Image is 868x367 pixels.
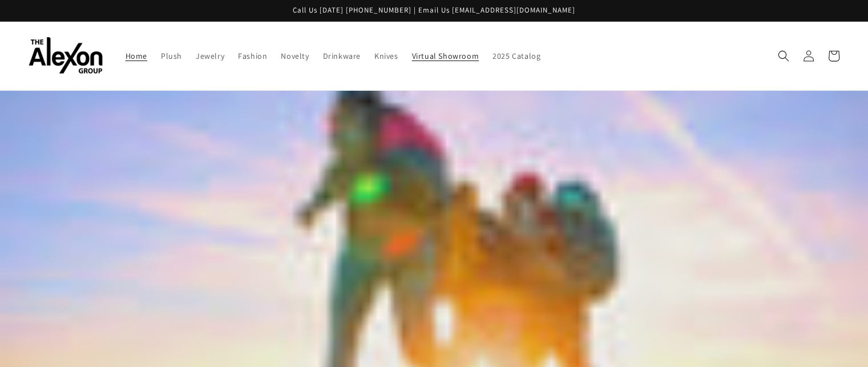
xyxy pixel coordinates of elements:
span: Novelty [281,51,309,61]
a: Novelty [274,44,316,68]
a: Drinkware [316,44,368,68]
summary: Search [771,43,796,68]
span: Home [126,51,147,61]
span: Knives [374,51,398,61]
a: Knives [368,44,405,68]
span: Drinkware [323,51,361,61]
a: Fashion [231,44,274,68]
span: Fashion [238,51,267,61]
span: 2025 Catalog [492,51,540,61]
a: 2025 Catalog [486,44,547,68]
span: Jewelry [196,51,224,61]
a: Home [119,44,154,68]
img: The Alexon Group [29,37,103,74]
span: Virtual Showroom [412,51,479,61]
a: Virtual Showroom [405,44,486,68]
span: Plush [161,51,182,61]
a: Jewelry [189,44,231,68]
a: Plush [154,44,189,68]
